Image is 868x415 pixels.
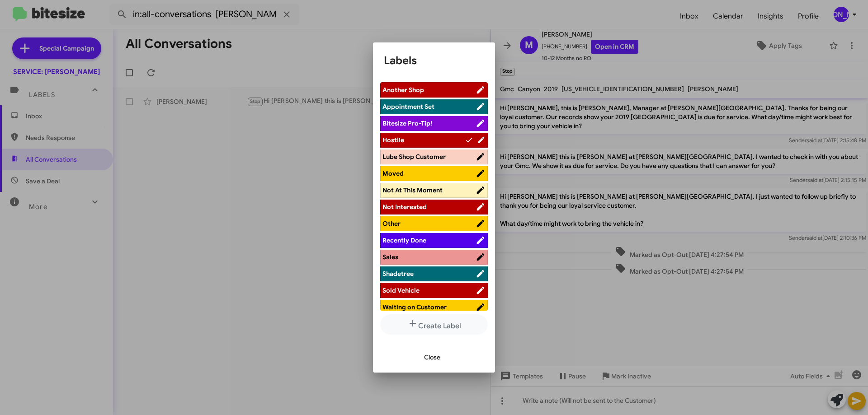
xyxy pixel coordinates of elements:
[382,203,427,211] span: Not Interested
[382,169,404,177] span: Moved
[382,186,443,194] span: Not At This Moment
[382,236,426,244] span: Recently Done
[382,253,398,261] span: Sales
[380,314,488,335] button: Create Label
[382,219,401,228] span: Other
[382,103,434,111] span: Appointment Set
[382,286,420,294] span: Sold Vehicle
[424,349,440,365] span: Close
[382,270,414,278] span: Shadetree
[384,53,484,68] h1: Labels
[382,303,447,311] span: Waiting on Customer
[382,119,432,127] span: Bitesize Pro-Tip!
[382,136,404,144] span: Hostile
[382,153,446,161] span: Lube Shop Customer
[382,86,424,94] span: Another Shop
[417,349,448,365] button: Close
